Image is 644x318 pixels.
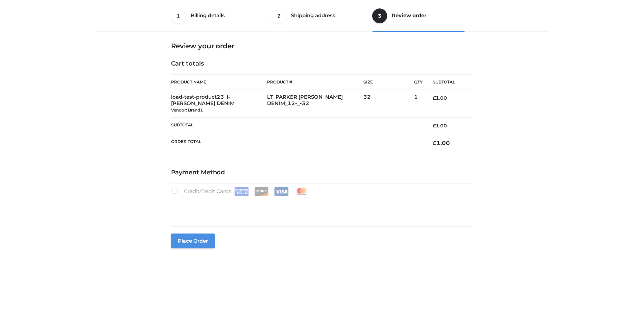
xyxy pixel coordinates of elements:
iframe: Secure payment input frame [170,195,472,219]
td: load-test-product23_l-[PERSON_NAME] DENIM [171,90,267,117]
h4: Cart totals [171,60,473,68]
span: £ [433,95,436,101]
th: Size [363,75,411,90]
img: Discover [254,187,269,196]
th: Subtotal [423,75,473,90]
th: Subtotal [171,117,423,134]
td: LT_PARKER [PERSON_NAME] DENIM_12-_-32 [267,90,363,117]
th: Qty [414,74,423,90]
span: £ [433,140,436,146]
small: Vendor: Brand1 [171,107,203,113]
button: Place order [171,234,215,248]
bdi: 1.00 [433,140,450,146]
img: Mastercard [294,187,309,196]
h3: Review your order [171,42,473,50]
h4: Payment Method [171,169,473,176]
img: Visa [274,187,289,196]
td: 32 [363,90,414,117]
img: Amex [234,187,249,196]
bdi: 1.00 [433,95,447,101]
span: £ [433,123,436,129]
th: Order Total [171,134,423,152]
th: Product # [267,74,363,90]
th: Product Name [171,74,267,90]
bdi: 1.00 [433,123,447,129]
label: Credit/Debit Cards [171,187,309,196]
td: 1 [414,90,423,117]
